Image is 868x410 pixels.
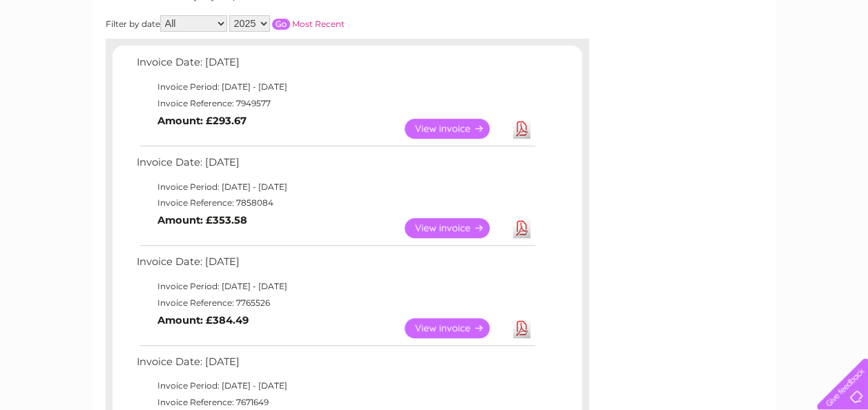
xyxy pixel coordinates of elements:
[405,218,506,238] a: View
[698,59,740,69] a: Telecoms
[513,318,530,338] a: Download
[133,253,537,278] td: Invoice Date: [DATE]
[292,19,345,29] a: Most Recent
[157,314,249,326] b: Amount: £384.49
[513,119,530,139] a: Download
[625,59,651,69] a: Water
[659,59,690,69] a: Energy
[133,378,537,394] td: Invoice Period: [DATE] - [DATE]
[133,278,537,295] td: Invoice Period: [DATE] - [DATE]
[405,318,506,338] a: View
[106,15,468,32] div: Filter by date
[133,353,537,378] td: Invoice Date: [DATE]
[133,79,537,95] td: Invoice Period: [DATE] - [DATE]
[133,295,537,311] td: Invoice Reference: 7765526
[108,8,761,67] div: Clear Business is a trading name of Verastar Limited (registered in [GEOGRAPHIC_DATA] No. 3667643...
[748,59,768,69] a: Blog
[157,214,247,226] b: Amount: £353.58
[513,218,530,238] a: Download
[157,115,247,127] b: Amount: £293.67
[776,59,810,69] a: Contact
[30,36,101,78] img: logo.png
[608,7,703,24] a: 0333 014 3131
[133,53,537,79] td: Invoice Date: [DATE]
[133,95,537,112] td: Invoice Reference: 7949577
[133,153,537,179] td: Invoice Date: [DATE]
[405,119,506,139] a: View
[133,179,537,195] td: Invoice Period: [DATE] - [DATE]
[822,59,855,69] a: Log out
[133,195,537,211] td: Invoice Reference: 7858084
